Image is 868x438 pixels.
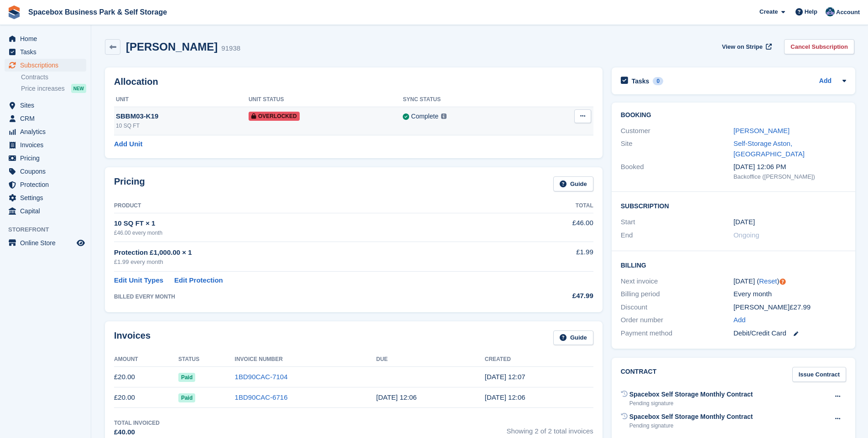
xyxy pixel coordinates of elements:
[621,217,733,227] div: Start
[805,7,817,16] span: Help
[5,139,86,151] a: menu
[441,113,447,119] img: icon-info-grey-7440780725fd019a000dd9b08b2336e03edf1995a4989e88bcd33f0948082b44.svg
[485,373,525,381] time: 2025-07-21 11:07:38 UTC
[178,352,235,367] th: Status
[114,387,178,408] td: £20.00
[114,247,516,258] div: Protection £1,000.00 × 1
[21,83,86,93] a: Price increases NEW
[779,278,787,286] div: Tooltip anchor
[114,352,178,367] th: Amount
[114,176,145,191] h2: Pricing
[632,77,650,85] h2: Tasks
[553,176,593,191] a: Guide
[5,165,86,178] a: menu
[733,328,846,339] div: Debit/Credit Card
[126,41,218,53] h2: [PERSON_NAME]
[784,39,854,54] a: Cancel Subscription
[376,352,485,367] th: Due
[5,178,86,191] a: menu
[411,112,438,121] div: Complete
[629,422,753,430] div: Pending signature
[235,352,376,367] th: Invoice Number
[249,93,403,107] th: Unit Status
[20,112,75,125] span: CRM
[114,330,151,345] h2: Invoices
[621,367,657,382] h2: Contract
[5,237,86,249] a: menu
[114,229,516,237] div: £46.00 every month
[174,275,223,286] a: Edit Protection
[114,218,516,229] div: 10 SQ FT × 1
[114,199,516,213] th: Product
[7,5,21,19] img: stora-icon-8386f47178a22dfd0bd8f6a31ec36ba5ce8667c1dd55bd0f319d3a0aa187defe.svg
[235,393,288,401] a: 1BD90CAC-6716
[733,172,846,181] div: Backoffice ([PERSON_NAME])
[20,139,75,151] span: Invoices
[733,276,846,287] div: [DATE] ( )
[249,112,300,121] span: Overlocked
[178,373,195,382] span: Paid
[792,367,846,382] a: Issue Contract
[485,352,593,367] th: Created
[621,302,733,313] div: Discount
[221,43,240,54] div: 91938
[653,77,663,85] div: 0
[621,201,846,210] h2: Subscription
[621,289,733,299] div: Billing period
[114,427,160,438] div: £40.00
[5,59,86,72] a: menu
[20,99,75,112] span: Sites
[114,419,160,427] div: Total Invoiced
[836,8,860,17] span: Account
[20,125,75,138] span: Analytics
[733,217,755,227] time: 2025-06-21 00:00:00 UTC
[718,39,774,54] a: View on Stripe
[629,399,753,407] div: Pending signature
[733,315,746,325] a: Add
[722,42,763,52] span: View on Stripe
[621,276,733,287] div: Next invoice
[621,162,733,181] div: Booked
[759,7,778,16] span: Create
[5,46,86,58] a: menu
[5,205,86,217] a: menu
[5,112,86,125] a: menu
[553,330,593,345] a: Guide
[621,112,846,119] h2: Booking
[114,367,178,387] td: £20.00
[75,237,86,248] a: Preview store
[71,84,86,93] div: NEW
[826,7,835,16] img: Daud
[376,393,417,401] time: 2025-06-22 11:06:55 UTC
[733,127,790,134] a: [PERSON_NAME]
[20,237,75,249] span: Online Store
[20,205,75,217] span: Capital
[733,302,846,313] div: [PERSON_NAME]£27.99
[20,32,75,45] span: Home
[621,139,733,159] div: Site
[5,125,86,138] a: menu
[114,93,249,107] th: Unit
[8,225,91,234] span: Storefront
[114,258,516,267] div: £1.99 every month
[516,242,593,272] td: £1.99
[21,84,65,93] span: Price increases
[516,213,593,242] td: £46.00
[20,191,75,204] span: Settings
[114,293,516,301] div: BILLED EVERY MONTH
[116,111,249,122] div: SBBM03-K19
[114,77,593,87] h2: Allocation
[621,230,733,241] div: End
[485,393,525,401] time: 2025-06-21 11:06:56 UTC
[733,162,846,172] div: [DATE] 12:06 PM
[25,5,171,20] a: Spacebox Business Park & Self Storage
[5,152,86,165] a: menu
[403,93,535,107] th: Sync Status
[20,59,75,72] span: Subscriptions
[20,165,75,178] span: Coupons
[5,32,86,45] a: menu
[629,412,753,422] div: Spacebox Self Storage Monthly Contract
[516,291,593,301] div: £47.99
[819,76,832,87] a: Add
[114,275,163,286] a: Edit Unit Types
